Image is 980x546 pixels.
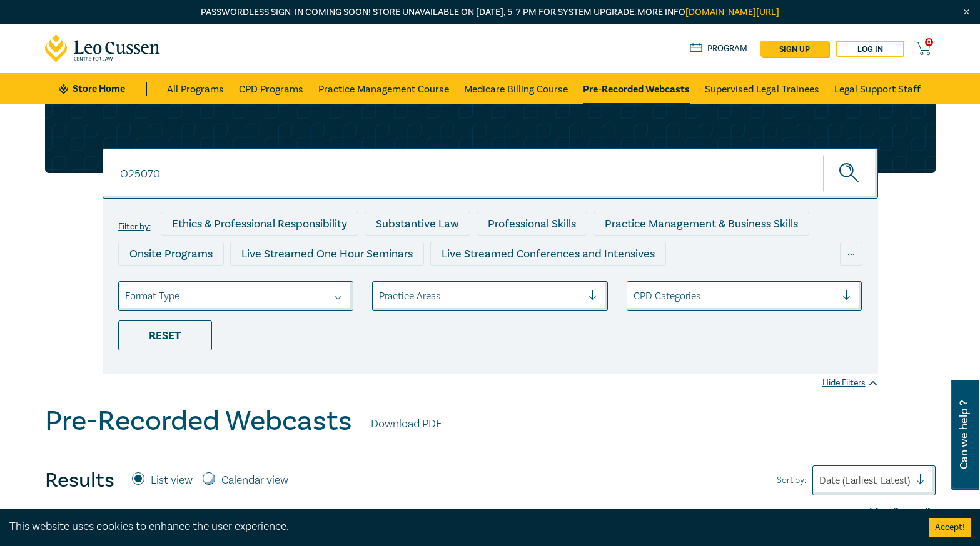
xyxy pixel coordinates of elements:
[473,272,610,295] div: 10 CPD Point Packages
[634,289,636,303] input: select
[958,387,970,482] span: Can we help ?
[430,242,666,266] div: Live Streamed Conferences and Intensives
[925,38,933,46] span: 0
[9,519,910,535] div: This website uses cookies to enhance the user experience.
[59,82,146,96] a: Store Home
[371,416,442,432] a: Download PDF
[118,320,212,350] div: Reset
[45,505,936,521] div: Hide All Details
[616,272,731,295] div: National Programs
[836,41,904,57] a: Log in
[690,42,748,56] a: Program
[705,73,819,104] a: Supervised Legal Trainees
[118,242,224,266] div: Onsite Programs
[221,472,288,489] label: Calendar view
[45,405,352,437] h1: Pre-Recorded Webcasts
[365,212,470,236] div: Substantive Law
[685,6,779,18] a: [DOMAIN_NAME][URL]
[760,41,829,57] a: sign up
[594,212,809,236] div: Practice Management & Business Skills
[125,289,128,303] input: select
[151,472,193,489] label: List view
[118,222,151,232] label: Filter by:
[379,289,381,303] input: select
[840,242,862,266] div: ...
[230,242,424,266] div: Live Streamed One Hour Seminars
[464,73,568,104] a: Medicare Billing Course
[167,73,224,104] a: All Programs
[323,272,467,295] div: Pre-Recorded Webcasts
[777,474,806,487] span: Sort by:
[103,148,878,199] input: Search for a program title, program description or presenter name
[239,73,303,104] a: CPD Programs
[477,212,587,236] div: Professional Skills
[819,474,822,487] input: Sort by
[834,73,921,104] a: Legal Support Staff
[583,73,690,104] a: Pre-Recorded Webcasts
[961,7,972,17] img: Close
[45,6,936,19] p: Passwordless sign-in coming soon! Store unavailable on [DATE], 5–7 PM for system upgrade. More info
[161,212,358,236] div: Ethics & Professional Responsibility
[45,468,114,493] h4: Results
[929,518,971,537] button: Accept cookies
[318,73,449,104] a: Practice Management Course
[822,377,878,389] div: Hide Filters
[118,272,316,295] div: Live Streamed Practical Workshops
